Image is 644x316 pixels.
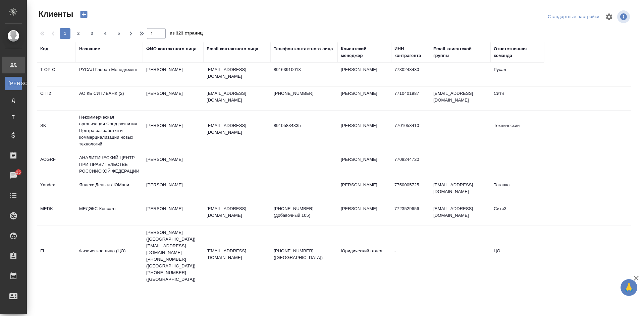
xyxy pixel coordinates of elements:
[391,202,430,226] td: 7723529656
[341,46,388,59] div: Клиентский менеджер
[100,28,111,39] button: 4
[337,87,391,110] td: [PERSON_NAME]
[76,178,143,202] td: Яндекс Деньги / ЮМани
[274,46,333,52] div: Телефон контактного лица
[8,114,18,120] span: Т
[337,244,391,268] td: Юридический отдел
[73,30,84,37] span: 2
[274,248,334,261] p: [PHONE_NUMBER] ([GEOGRAPHIC_DATA])
[143,226,203,286] td: [PERSON_NAME] ([GEOGRAPHIC_DATA]) [EMAIL_ADDRESS][DOMAIN_NAME] [PHONE_NUMBER] ([GEOGRAPHIC_DATA])...
[623,280,635,295] span: 🙏
[76,244,143,268] td: Физическое лицо (ЦО)
[143,63,203,86] td: [PERSON_NAME]
[430,87,490,110] td: [EMAIL_ADDRESS][DOMAIN_NAME]
[490,244,544,268] td: ЦО
[274,205,334,219] p: [PHONE_NUMBER] (добавочный 105)
[8,80,18,87] span: [PERSON_NAME]
[76,202,143,226] td: МЕДЭКС-Консалт
[73,28,84,39] button: 2
[337,63,391,86] td: [PERSON_NAME]
[8,97,18,104] span: Д
[490,87,544,110] td: Сити
[37,202,76,226] td: MEDK
[37,153,76,176] td: ACGRF
[430,178,490,202] td: [EMAIL_ADDRESS][DOMAIN_NAME]
[79,46,100,52] div: Название
[143,87,203,110] td: [PERSON_NAME]
[37,63,76,86] td: T-OP-C
[430,202,490,226] td: [EMAIL_ADDRESS][DOMAIN_NAME]
[40,46,48,52] div: Код
[87,30,97,37] span: 3
[274,122,334,129] p: 89105834335
[37,244,76,268] td: FL
[207,46,258,52] div: Email контактного лица
[274,66,334,73] p: 89163910013
[87,28,97,39] button: 3
[100,30,111,37] span: 4
[391,178,430,202] td: 7750005725
[207,90,267,104] p: [EMAIL_ADDRESS][DOMAIN_NAME]
[207,122,267,136] p: [EMAIL_ADDRESS][DOMAIN_NAME]
[337,119,391,142] td: [PERSON_NAME]
[337,153,391,176] td: [PERSON_NAME]
[490,119,544,142] td: Технический
[37,119,76,142] td: SK
[621,279,637,296] button: 🙏
[76,111,143,151] td: Некоммерческая организация Фонд развития Центра разработки и коммерциализации новых технологий
[2,167,25,184] a: 25
[490,178,544,202] td: Таганка
[143,153,203,176] td: [PERSON_NAME]
[391,244,430,268] td: -
[617,10,631,23] span: Посмотреть информацию
[37,87,76,110] td: CITI2
[76,63,143,86] td: РУСАЛ Глобал Менеджмент
[391,87,430,110] td: 7710401987
[433,46,487,59] div: Email клиентской группы
[170,29,203,39] span: из 323 страниц
[143,119,203,142] td: [PERSON_NAME]
[490,63,544,86] td: Русал
[37,9,73,19] span: Клиенты
[5,110,22,124] a: Т
[494,46,541,59] div: Ответственная команда
[5,77,22,90] a: [PERSON_NAME]
[337,202,391,226] td: [PERSON_NAME]
[207,205,267,219] p: [EMAIL_ADDRESS][DOMAIN_NAME]
[391,119,430,142] td: 7701058410
[5,93,22,107] a: Д
[37,178,76,202] td: Yandex
[337,178,391,202] td: [PERSON_NAME]
[207,248,267,261] p: [EMAIL_ADDRESS][DOMAIN_NAME]
[207,66,267,80] p: [EMAIL_ADDRESS][DOMAIN_NAME]
[490,202,544,226] td: Сити3
[76,9,92,20] button: Создать
[76,151,143,178] td: АНАЛИТИЧЕСКИЙ ЦЕНТР ПРИ ПРАВИТЕЛЬСТВЕ РОССИЙСКОЙ ФЕДЕРАЦИИ
[143,178,203,202] td: [PERSON_NAME]
[12,169,25,176] span: 25
[274,90,334,97] p: [PHONE_NUMBER]
[146,46,197,52] div: ФИО контактного лица
[113,28,124,39] button: 5
[143,202,203,226] td: [PERSON_NAME]
[391,153,430,176] td: 7708244720
[394,46,427,59] div: ИНН контрагента
[76,87,143,110] td: АО КБ СИТИБАНК (2)
[391,63,430,86] td: 7730248430
[113,30,124,37] span: 5
[601,9,617,25] span: Настроить таблицу
[546,12,601,22] div: split button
